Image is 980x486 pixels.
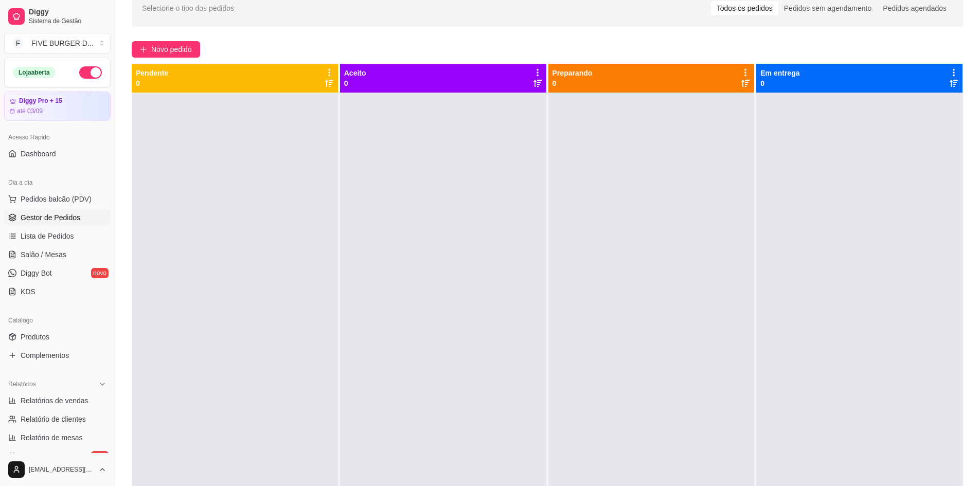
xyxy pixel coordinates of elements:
[760,68,799,78] p: Em entrega
[344,68,366,78] p: Aceito
[4,146,111,162] a: Dashboard
[4,129,111,146] div: Acesso Rápido
[4,228,111,244] a: Lista de Pedidos
[17,107,43,115] article: até 03/09
[132,41,200,58] button: Novo pedido
[21,286,35,297] span: KDS
[4,33,111,53] button: Select a team
[21,451,92,461] span: Relatório de fidelidade
[4,411,111,427] a: Relatório de clientes
[344,78,366,88] p: 0
[21,350,69,361] span: Complementos
[4,265,111,281] a: Diggy Botnovo
[13,67,56,78] div: Loja aberta
[760,78,799,88] p: 0
[21,268,52,278] span: Diggy Bot
[79,66,102,79] button: Alterar Status
[4,457,111,482] button: [EMAIL_ADDRESS][DOMAIN_NAME]
[4,329,111,345] a: Produtos
[4,392,111,409] a: Relatórios de vendas
[21,212,80,223] span: Gestor de Pedidos
[19,97,62,105] article: Diggy Pro + 15
[21,332,49,342] span: Produtos
[778,1,877,15] div: Pedidos sem agendamento
[4,283,111,300] a: KDS
[140,46,147,53] span: plus
[21,194,92,204] span: Pedidos balcão (PDV)
[4,4,111,29] a: DiggySistema de Gestão
[4,191,111,207] button: Pedidos balcão (PDV)
[4,246,111,263] a: Salão / Mesas
[21,149,56,159] span: Dashboard
[21,231,74,241] span: Lista de Pedidos
[136,68,168,78] p: Pendente
[4,312,111,329] div: Catálogo
[151,44,192,55] span: Novo pedido
[4,429,111,446] a: Relatório de mesas
[136,78,168,88] p: 0
[21,249,66,260] span: Salão / Mesas
[877,1,952,15] div: Pedidos agendados
[4,209,111,226] a: Gestor de Pedidos
[4,92,111,121] a: Diggy Pro + 15até 03/09
[13,38,23,48] span: F
[29,17,106,25] span: Sistema de Gestão
[711,1,778,15] div: Todos os pedidos
[4,174,111,191] div: Dia a dia
[21,433,83,443] span: Relatório de mesas
[31,38,94,48] div: FIVE BURGER D ...
[4,448,111,464] a: Relatório de fidelidadenovo
[553,68,593,78] p: Preparando
[29,8,106,17] span: Diggy
[21,414,86,424] span: Relatório de clientes
[553,78,593,88] p: 0
[142,3,234,14] span: Selecione o tipo dos pedidos
[29,465,94,474] span: [EMAIL_ADDRESS][DOMAIN_NAME]
[4,347,111,364] a: Complementos
[8,380,36,388] span: Relatórios
[21,395,88,406] span: Relatórios de vendas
